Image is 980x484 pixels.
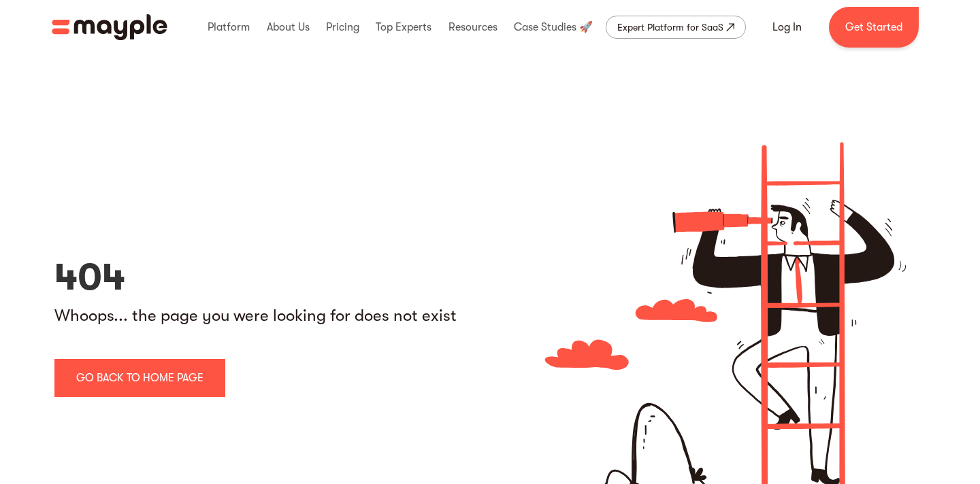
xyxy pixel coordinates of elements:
div: Whoops... the page you were looking for does not exist [54,305,490,326]
a: home [52,14,167,40]
a: go back to home page [54,359,225,397]
div: Top Experts [372,5,435,49]
a: Get Started [829,7,919,48]
div: Pricing [323,5,363,49]
a: Expert Platform for SaaS [606,16,746,39]
div: Resources [445,5,501,49]
div: Expert Platform for SaaS [617,19,723,35]
h1: 404 [54,256,490,299]
div: Platform [204,5,253,49]
div: About Us [263,5,313,49]
img: Mayple logo [52,14,167,40]
a: Log In [756,11,818,44]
